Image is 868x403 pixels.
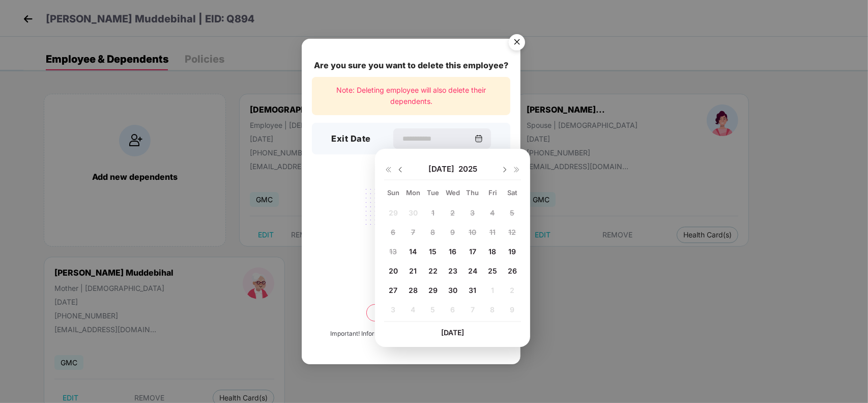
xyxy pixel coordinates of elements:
span: 27 [389,286,397,294]
span: 2025 [458,164,477,174]
div: Are you sure you want to delete this employee? [312,59,510,72]
span: [DATE] [441,328,464,337]
div: Note: Deleting employee will also delete their dependents. [312,77,510,115]
span: 22 [428,266,438,275]
span: 15 [429,247,437,256]
span: 19 [508,247,516,256]
img: svg+xml;base64,PHN2ZyBpZD0iQ2FsZW5kYXItMzJ4MzIiIHhtbG5zPSJodHRwOi8vd3d3LnczLm9yZy8yMDAwL3N2ZyIgd2... [475,135,483,143]
span: 18 [488,247,496,256]
span: 17 [469,247,476,256]
span: 31 [469,286,476,294]
img: svg+xml;base64,PHN2ZyB4bWxucz0iaHR0cDovL3d3dy53My5vcmcvMjAwMC9zdmciIHdpZHRoPSIyMjQiIGhlaWdodD0iMT... [354,183,468,262]
span: 20 [389,266,398,275]
img: svg+xml;base64,PHN2ZyB4bWxucz0iaHR0cDovL3d3dy53My5vcmcvMjAwMC9zdmciIHdpZHRoPSI1NiIgaGVpZ2h0PSI1Ni... [503,30,531,58]
span: 21 [409,266,417,275]
div: Sat [503,188,521,197]
div: Fri [483,188,501,197]
img: svg+xml;base64,PHN2ZyB4bWxucz0iaHR0cDovL3d3dy53My5vcmcvMjAwMC9zdmciIHdpZHRoPSIxNiIgaGVpZ2h0PSIxNi... [513,166,521,174]
span: 25 [488,266,497,275]
div: Tue [424,188,442,197]
span: 16 [449,247,456,256]
img: svg+xml;base64,PHN2ZyBpZD0iRHJvcGRvd24tMzJ4MzIiIHhtbG5zPSJodHRwOi8vd3d3LnczLm9yZy8yMDAwL3N2ZyIgd2... [501,166,509,174]
h3: Exit Date [331,132,371,146]
div: Wed [444,188,461,197]
div: Sun [384,188,402,197]
div: Mon [404,188,422,197]
span: 24 [468,266,477,275]
span: 30 [448,286,457,294]
span: 14 [409,247,417,256]
button: Delete permanently [366,304,456,321]
span: 28 [409,286,418,294]
span: 23 [448,266,457,275]
div: Thu [464,188,481,197]
img: svg+xml;base64,PHN2ZyBpZD0iRHJvcGRvd24tMzJ4MzIiIHhtbG5zPSJodHRwOi8vd3d3LnczLm9yZy8yMDAwL3N2ZyIgd2... [396,166,404,174]
button: Close [503,29,530,57]
img: svg+xml;base64,PHN2ZyB4bWxucz0iaHR0cDovL3d3dy53My5vcmcvMjAwMC9zdmciIHdpZHRoPSIxNiIgaGVpZ2h0PSIxNi... [384,166,392,174]
div: Important! Information once deleted, can’t be recovered. [330,329,492,339]
span: 26 [508,266,517,275]
span: 29 [428,286,438,294]
span: [DATE] [428,164,458,174]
